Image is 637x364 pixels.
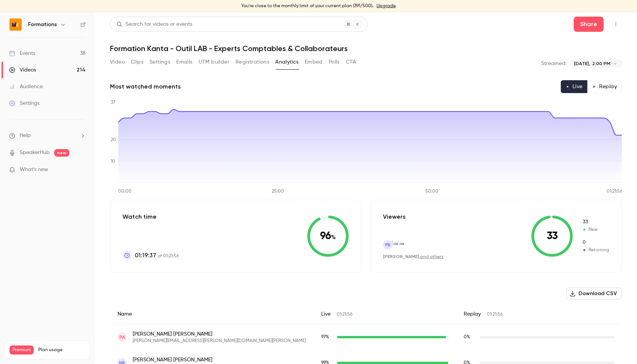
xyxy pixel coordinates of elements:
[464,334,476,341] span: Replay watch time
[275,56,299,68] button: Analytics
[111,100,115,105] tspan: 37
[592,60,610,67] span: 2:00 PM
[390,240,399,249] img: cabinet-cegb.fr
[464,335,470,339] span: 0 %
[272,189,284,194] tspan: 25:00
[337,312,352,317] span: 01:21:56
[111,138,116,142] tspan: 20
[346,56,356,68] button: CTA
[135,251,156,260] span: 01:19:37
[9,132,86,140] li: help-dropdown-opener
[135,251,179,260] p: of 01:21:56
[122,212,179,221] p: Watch time
[396,240,405,249] img: cabinet-cegb.fr
[28,21,57,28] h6: Formations
[110,44,622,53] h1: Formation Kanta - Outil LAB - Experts Comptables & Collaborateurs
[305,56,323,68] button: Embed
[111,159,115,164] tspan: 10
[383,212,406,221] p: Viewers
[133,356,272,364] span: [PERSON_NAME] [PERSON_NAME]
[566,288,622,300] button: Download CSV
[383,254,419,259] span: [PERSON_NAME]
[420,255,444,259] a: and others
[385,241,391,248] span: FB
[321,334,333,341] span: Live watch time
[9,83,43,90] div: Audience
[329,56,340,68] button: Polls
[610,18,622,30] button: Top Bar Actions
[110,304,314,324] div: Name
[110,56,125,68] button: Video
[9,19,22,31] img: Formations
[582,247,609,254] span: Returning
[587,80,622,93] button: Replay
[582,219,609,226] span: New
[9,50,35,57] div: Events
[377,3,396,9] a: Upgrade
[425,189,438,194] tspan: 50:00
[487,312,502,317] span: 01:21:56
[456,304,622,324] div: Replay
[561,80,588,93] button: Live
[20,132,31,140] span: Help
[38,347,85,353] span: Plan usage
[321,335,329,339] span: 97 %
[574,60,590,67] span: [DATE],
[582,226,609,233] span: New
[176,56,192,68] button: Emails
[110,324,622,350] div: pauline.ancel@cabinet-kauffmann.fr
[20,149,50,157] a: SpeakerHub
[235,56,269,68] button: Registrations
[383,254,444,260] div: ,
[54,149,69,157] span: new
[110,82,181,91] h2: Most watched moments
[541,60,566,67] p: Streamed:
[582,239,609,246] span: Returning
[149,56,170,68] button: Settings
[574,17,604,32] button: Share
[119,334,125,341] span: PA
[607,189,623,194] tspan: 01:21:56
[77,166,86,173] iframe: Noticeable Trigger
[9,345,34,355] span: Premium
[116,20,192,28] div: Search for videos or events
[314,304,456,324] div: Live
[199,56,229,68] button: UTM builder
[9,66,36,74] div: Videos
[133,330,306,338] span: [PERSON_NAME] [PERSON_NAME]
[131,56,143,68] button: Clips
[20,166,48,174] span: What's new
[118,189,132,194] tspan: 00:00
[9,100,39,107] div: Settings
[133,338,306,344] span: [PERSON_NAME][EMAIL_ADDRESS][PERSON_NAME][DOMAIN_NAME][PERSON_NAME]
